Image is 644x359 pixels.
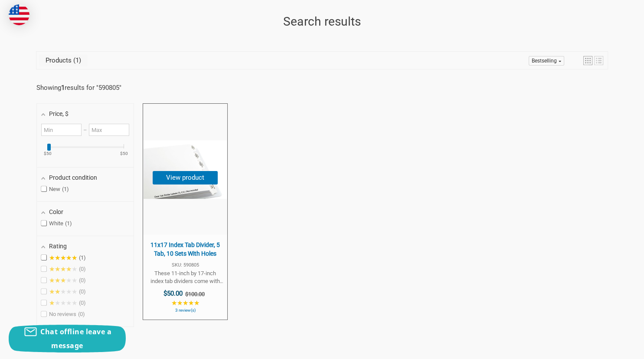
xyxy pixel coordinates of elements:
[49,300,77,306] span: ★★★★★
[39,152,57,156] ins: $50
[49,288,77,295] span: ★★★★★
[41,186,69,193] span: New
[79,300,86,306] span: 0
[49,208,63,215] span: Color
[49,266,77,273] span: ★★★★★
[62,186,69,192] span: 1
[9,325,126,352] button: Chat offline leave a message
[144,140,227,198] img: 11x17 Index Tab Divider, 5 Tab, 10 Sets With Holes
[185,291,205,297] span: $100.00
[89,124,129,136] input: Maximum value
[62,110,69,117] span: , $
[9,4,29,25] img: duty and tax information for United States
[572,336,644,359] iframe: Google Customer Reviews
[49,277,77,284] span: ★★★★★
[147,308,223,313] span: 3 review(s)
[171,300,199,306] span: ★★★★★
[147,263,223,267] span: SKU: 590805
[39,54,88,66] a: View Products Tab
[79,277,86,283] span: 0
[583,56,592,65] a: View grid mode
[98,84,119,92] a: 590805
[115,152,133,156] ins: $50
[41,220,72,227] span: White
[41,311,85,318] span: No reviews
[36,13,608,31] h1: Search results
[36,84,141,92] div: Showing results for " "
[65,220,72,227] span: 1
[49,254,77,261] span: ★★★★★
[72,56,81,64] span: 1
[78,311,85,317] span: 0
[532,58,557,64] span: Bestselling
[163,290,183,297] span: $50.00
[40,327,111,350] span: Chat offline leave a message
[49,243,67,250] span: Rating
[49,110,69,117] span: Price
[147,241,223,258] span: 11x17 Index Tab Divider, 5 Tab, 10 Sets With Holes
[82,127,88,133] span: –
[79,254,86,261] span: 1
[594,56,603,65] a: View list mode
[61,84,65,92] b: 1
[79,266,86,272] span: 0
[529,56,564,66] a: Sort options
[153,171,218,184] button: View product
[49,174,97,181] span: Product condition
[41,124,82,136] input: Minimum value
[143,104,227,319] a: 11x17 Index Tab Divider, 5 Tab, 10 Sets With Holes
[79,288,86,295] span: 0
[147,270,223,285] span: These 11-inch by 17-inch index tab dividers come with 10 sets of five white landscape tab divider...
